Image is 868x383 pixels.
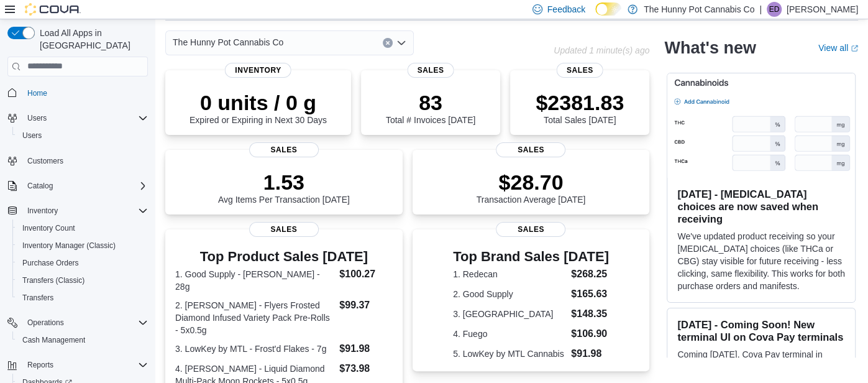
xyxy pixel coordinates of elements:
button: Cash Management [12,331,153,349]
div: Avg Items Per Transaction [DATE] [218,170,350,205]
a: Users [17,128,47,143]
button: Transfers (Classic) [12,272,153,289]
span: Home [27,88,47,98]
a: Transfers (Classic) [17,273,89,288]
button: Open list of options [396,38,406,48]
span: Inventory Count [17,221,148,236]
span: Inventory [27,206,58,216]
h3: [DATE] - [MEDICAL_DATA] choices are now saved when receiving [677,188,845,225]
button: Customers [2,152,153,170]
span: Users [22,111,148,126]
dt: 1. Good Supply - [PERSON_NAME] - 28g [175,268,334,293]
button: Catalog [22,178,58,193]
span: Operations [22,315,148,330]
span: Cash Management [17,333,148,348]
dt: 2. [PERSON_NAME] - Flyers Frosted Diamond Infused Variety Pack Pre-Rolls - 5x0.5g [175,299,334,336]
a: Cash Management [17,333,90,348]
span: Users [22,131,42,141]
span: Reports [27,360,53,370]
p: $28.70 [477,170,586,195]
span: Sales [496,142,565,157]
button: Operations [2,314,153,331]
span: Transfers [17,290,148,305]
p: 1.53 [218,170,350,195]
span: ED [769,2,780,17]
div: Emmerson Dias [767,2,782,17]
div: Total # Invoices [DATE] [386,90,475,125]
span: Inventory [22,203,148,218]
div: Total Sales [DATE] [536,90,624,125]
h2: What's new [664,38,756,58]
a: Purchase Orders [17,256,84,270]
span: Transfers (Classic) [17,273,148,288]
button: Purchase Orders [12,254,153,272]
span: Inventory Manager (Classic) [17,238,148,253]
p: | [759,2,762,17]
span: Operations [27,318,64,328]
span: Users [17,128,148,143]
a: Inventory Count [17,221,80,236]
button: Inventory [22,203,63,218]
button: Transfers [12,289,153,307]
button: Inventory Count [12,219,153,237]
span: Purchase Orders [17,256,148,270]
button: Inventory Manager (Classic) [12,237,153,254]
p: We've updated product receiving so your [MEDICAL_DATA] choices (like THCa or CBG) stay visible fo... [677,230,845,292]
span: Catalog [27,181,53,191]
button: Users [12,127,153,144]
dd: $91.98 [339,341,392,356]
button: Clear input [383,38,393,48]
span: Cash Management [22,335,85,345]
button: Users [2,109,153,127]
a: Customers [22,154,68,168]
button: Reports [2,356,153,374]
span: Sales [249,142,319,157]
span: Sales [496,222,565,237]
dd: $106.90 [571,326,609,341]
div: Transaction Average [DATE] [477,170,586,205]
span: Inventory Count [22,223,75,233]
span: Dark Mode [595,16,596,16]
dt: 3. [GEOGRAPHIC_DATA] [453,308,566,320]
dd: $148.35 [571,307,609,321]
span: Users [27,113,47,123]
span: Reports [22,358,148,372]
p: The Hunny Pot Cannabis Co [644,2,754,17]
button: Inventory [2,202,153,219]
span: Sales [557,63,603,78]
a: View allExternal link [818,43,858,53]
span: Inventory [225,63,291,78]
img: Cova [25,3,81,16]
a: Home [22,86,52,101]
a: Inventory Manager (Classic) [17,238,121,253]
svg: External link [851,45,858,52]
input: Dark Mode [595,2,621,16]
span: Transfers (Classic) [22,275,85,285]
span: Feedback [547,3,585,16]
dt: 2. Good Supply [453,288,566,300]
span: Customers [22,153,148,168]
span: Home [22,85,148,101]
dd: $268.25 [571,267,609,282]
dd: $99.37 [339,298,392,313]
dt: 1. Redecan [453,268,566,280]
p: Updated 1 minute(s) ago [554,45,649,55]
dt: 5. LowKey by MTL Cannabis [453,348,566,360]
button: Operations [22,315,69,330]
button: Home [2,84,153,102]
button: Reports [22,358,58,372]
span: Transfers [22,293,53,303]
span: Inventory Manager (Classic) [22,241,116,251]
span: Sales [408,63,454,78]
p: 0 units / 0 g [190,90,327,115]
h3: Top Product Sales [DATE] [175,249,393,264]
dd: $100.27 [339,267,392,282]
dd: $91.98 [571,346,609,361]
span: Customers [27,156,63,166]
dd: $73.98 [339,361,392,376]
a: Transfers [17,290,58,305]
button: Users [22,111,52,126]
dd: $165.63 [571,287,609,302]
p: $2381.83 [536,90,624,115]
p: 83 [386,90,475,115]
